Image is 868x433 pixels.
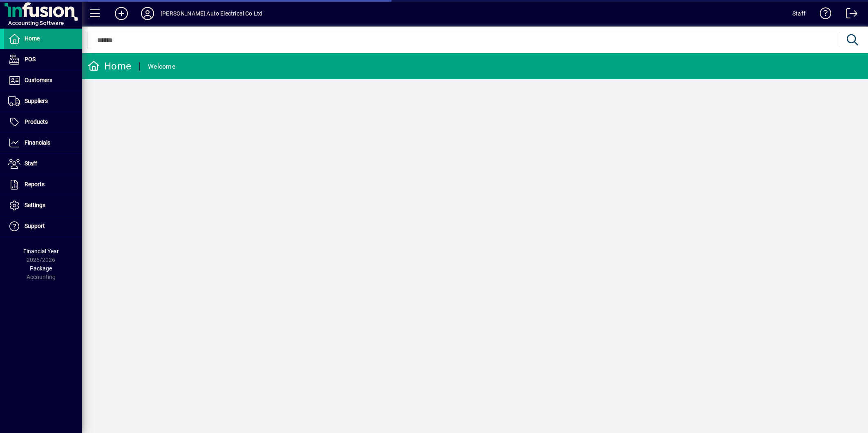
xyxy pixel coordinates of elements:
[25,160,37,167] span: Staff
[4,154,82,174] a: Staff
[4,133,82,153] a: Financials
[4,174,82,195] a: Reports
[4,195,82,216] a: Settings
[840,2,858,28] a: Logout
[25,223,45,229] span: Support
[814,2,832,28] a: Knowledge Base
[25,77,52,83] span: Customers
[148,60,175,73] div: Welcome
[4,216,82,237] a: Support
[792,7,805,20] div: Staff
[108,6,134,21] button: Add
[4,91,82,112] a: Suppliers
[25,181,45,187] span: Reports
[30,265,52,272] span: Package
[25,35,40,42] span: Home
[4,49,82,70] a: POS
[25,98,48,104] span: Suppliers
[23,248,59,254] span: Financial Year
[88,60,131,73] div: Home
[4,112,82,132] a: Products
[25,118,48,125] span: Products
[161,7,262,20] div: [PERSON_NAME] Auto Electrical Co Ltd
[25,56,36,62] span: POS
[25,202,45,208] span: Settings
[25,139,50,146] span: Financials
[4,70,82,91] a: Customers
[134,6,161,21] button: Profile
